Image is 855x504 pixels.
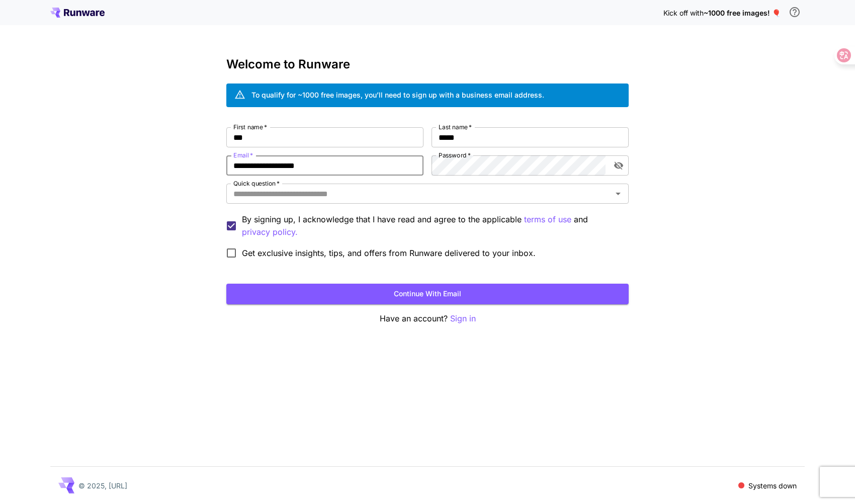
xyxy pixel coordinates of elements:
div: To qualify for ~1000 free images, you’ll need to sign up with a business email address. [251,90,544,100]
label: Password [439,151,471,159]
button: Open [611,187,625,201]
span: ~1000 free images! 🎈 [704,9,781,17]
button: By signing up, I acknowledge that I have read and agree to the applicable and privacy policy. [524,213,571,226]
p: By signing up, I acknowledge that I have read and agree to the applicable and [242,213,621,238]
p: privacy policy. [242,226,298,238]
label: Last name [439,123,472,131]
h3: Welcome to Runware [226,57,629,71]
span: Get exclusive insights, tips, and offers from Runware delivered to your inbox. [242,247,536,259]
button: Continue with email [226,284,629,304]
p: terms of use [524,213,571,226]
label: First name [233,123,267,131]
span: Kick off with [663,9,704,17]
button: Sign in [450,312,476,325]
p: Systems down [748,480,797,491]
p: © 2025, [URL] [78,480,127,491]
label: Email [233,151,253,159]
label: Quick question [233,179,280,188]
button: toggle password visibility [610,156,628,175]
button: In order to qualify for free credit, you need to sign up with a business email address and click ... [785,2,805,22]
p: Have an account? [226,312,629,325]
button: By signing up, I acknowledge that I have read and agree to the applicable terms of use and [242,226,298,238]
